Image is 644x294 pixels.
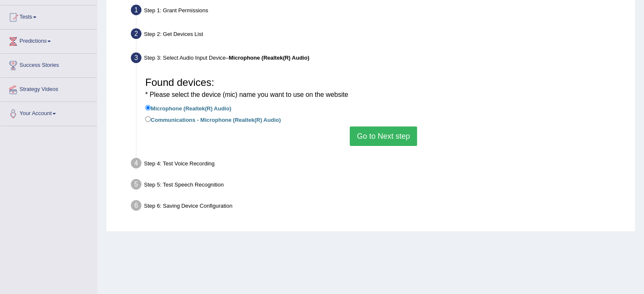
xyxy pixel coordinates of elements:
a: Your Account [0,102,97,123]
h3: Found devices: [145,77,622,99]
input: Communications - Microphone (Realtek(R) Audio) [145,116,151,122]
button: Go to Next step [350,126,417,146]
a: Tests [0,5,97,27]
small: * Please select the device (mic) name you want to use on the website [145,91,348,98]
a: Predictions [0,30,97,51]
label: Microphone (Realtek(R) Audio) [145,103,231,113]
label: Communications - Microphone (Realtek(R) Audio) [145,115,281,124]
b: Microphone (Realtek(R) Audio) [229,55,309,61]
div: Step 2: Get Devices List [127,26,631,44]
div: Step 3: Select Audio Input Device [127,50,631,69]
div: Step 4: Test Voice Recording [127,155,631,174]
div: Step 1: Grant Permissions [127,2,631,21]
div: Step 6: Saving Device Configuration [127,198,631,216]
span: – [226,55,309,61]
div: Step 5: Test Speech Recognition [127,176,631,195]
input: Microphone (Realtek(R) Audio) [145,105,151,110]
a: Strategy Videos [0,78,97,99]
a: Success Stories [0,54,97,75]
